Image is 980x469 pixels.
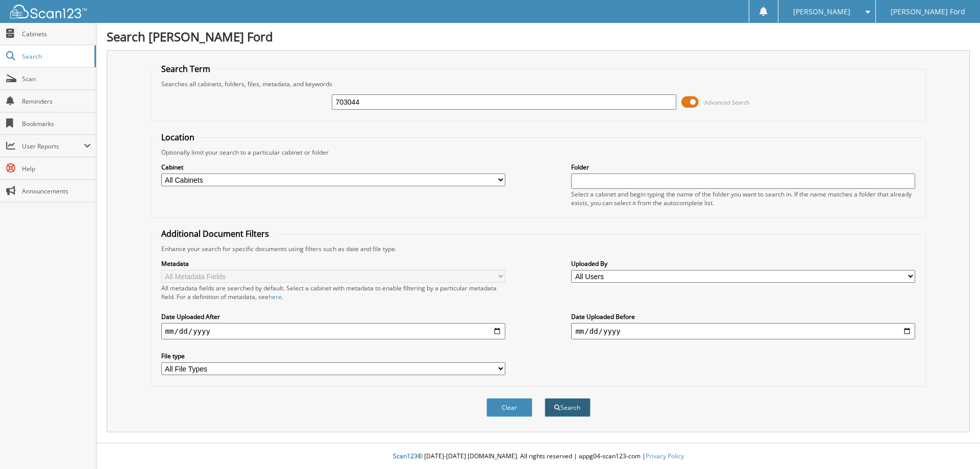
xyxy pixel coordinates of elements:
label: Metadata [161,259,505,268]
div: Searches all cabinets, folders, files, metadata, and keywords [156,80,921,88]
div: Select a cabinet and begin typing the name of the folder you want to search in. If the name match... [571,190,915,207]
legend: Location [156,132,200,143]
div: All metadata fields are searched by default. Select a cabinet with metadata to enable filtering b... [161,284,505,301]
span: Bookmarks [22,119,91,128]
a: Privacy Policy [646,452,684,460]
div: Enhance your search for specific documents using filters such as date and file type. [156,244,921,253]
iframe: Chat Widget [929,420,980,469]
input: start [161,323,505,339]
legend: Additional Document Filters [156,228,274,239]
legend: Search Term [156,63,215,75]
span: Help [22,164,91,173]
a: here [268,292,282,301]
span: User Reports [22,142,84,151]
h1: Search [PERSON_NAME] Ford [107,28,970,45]
span: Reminders [22,97,91,106]
label: Cabinet [161,163,505,171]
span: [PERSON_NAME] [793,9,850,15]
div: © [DATE]-[DATE] [DOMAIN_NAME]. All rights reserved | appg04-scan123-com | [96,444,980,469]
label: Date Uploaded After [161,312,505,321]
input: end [571,323,915,339]
label: Date Uploaded Before [571,312,915,321]
label: Uploaded By [571,259,915,268]
span: Scan [22,75,91,83]
span: Cabinets [22,30,91,38]
label: Folder [571,163,915,171]
button: Clear [486,398,532,417]
label: File type [161,352,505,360]
div: Optionally limit your search to a particular cabinet or folder [156,148,921,157]
span: Search [22,52,89,61]
button: Search [545,398,591,417]
img: scan123-logo-white.svg [10,5,87,18]
span: [PERSON_NAME] Ford [891,9,965,15]
span: Advanced Search [704,98,750,106]
span: Scan123 [393,452,418,460]
span: Announcements [22,187,91,195]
